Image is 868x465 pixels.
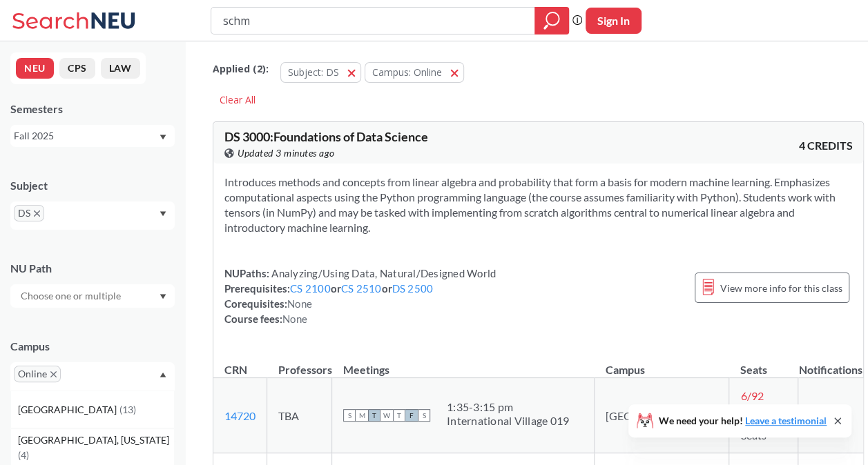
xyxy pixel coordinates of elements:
[332,348,595,378] th: Meetings
[745,415,827,426] a: Leave a testimonial
[14,288,130,304] input: Choose one or multiple
[50,371,57,377] svg: X to remove pill
[798,348,863,378] th: Notifications
[14,205,44,221] span: DSX to remove pill
[224,129,428,144] span: DS 3000 : Foundations of Data Science
[392,282,434,295] a: DS 2500
[356,409,368,422] span: M
[10,339,175,354] div: Campus
[380,409,393,422] span: W
[101,58,140,79] button: LAW
[18,433,172,448] span: [GEOGRAPHIC_DATA], [US_STATE]
[543,11,560,30] svg: magnifying glass
[290,282,331,295] a: CS 2100
[213,61,269,77] span: Applied ( 2 ):
[288,66,339,79] span: Subject: DS
[224,175,852,235] section: Introduces methods and concepts from linear algebra and probability that form a basis for modern ...
[343,409,356,422] span: S
[720,279,842,297] span: View more info for this class
[280,62,361,83] button: Subject: DS
[224,362,247,377] div: CRN
[534,7,569,34] div: magnifying glass
[267,378,332,453] td: TBA
[447,414,569,428] div: International Village 019
[59,58,95,79] button: CPS
[282,313,307,325] span: None
[222,9,525,32] input: Class, professor, course number, "phrase"
[10,178,175,193] div: Subject
[160,135,166,140] svg: Dropdown arrow
[729,348,798,378] th: Seats
[405,409,418,422] span: F
[10,201,175,230] div: DSX to remove pillDropdown arrow
[16,58,54,79] button: NEU
[238,146,335,161] span: Updated 3 minutes ago
[372,66,442,79] span: Campus: Online
[595,348,729,378] th: Campus
[10,362,175,390] div: OnlineX to remove pillDropdown arrow[GEOGRAPHIC_DATA](13)[GEOGRAPHIC_DATA], [US_STATE](4)[GEOGRAP...
[10,101,175,117] div: Semesters
[267,348,332,378] th: Professors
[740,389,763,402] span: 6 / 92
[14,128,158,144] div: Fall 2025
[798,138,852,153] span: 4 CREDITS
[160,294,166,299] svg: Dropdown arrow
[18,449,29,461] span: ( 4 )
[740,402,778,442] span: 50/50 Waitlist Seats
[160,211,166,217] svg: Dropdown arrow
[269,267,496,279] span: Analyzing/Using Data, Natural/Designed World
[368,409,380,422] span: T
[365,62,464,83] button: Campus: Online
[393,409,405,422] span: T
[213,90,262,110] div: Clear All
[224,409,255,422] a: 14720
[119,404,136,415] span: ( 13 )
[10,125,175,147] div: Fall 2025Dropdown arrow
[447,400,569,414] div: 1:35 - 3:15 pm
[10,284,175,308] div: Dropdown arrow
[418,409,430,422] span: S
[160,372,166,377] svg: Dropdown arrow
[586,8,642,34] button: Sign In
[341,282,382,295] a: CS 2510
[287,297,312,310] span: None
[224,266,496,326] div: NUPaths: Prerequisites: or or Corequisites: Course fees:
[659,416,827,426] span: We need your help!
[14,366,61,382] span: OnlineX to remove pill
[34,210,40,217] svg: X to remove pill
[10,261,175,276] div: NU Path
[18,402,119,417] span: [GEOGRAPHIC_DATA]
[595,378,729,453] td: [GEOGRAPHIC_DATA]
